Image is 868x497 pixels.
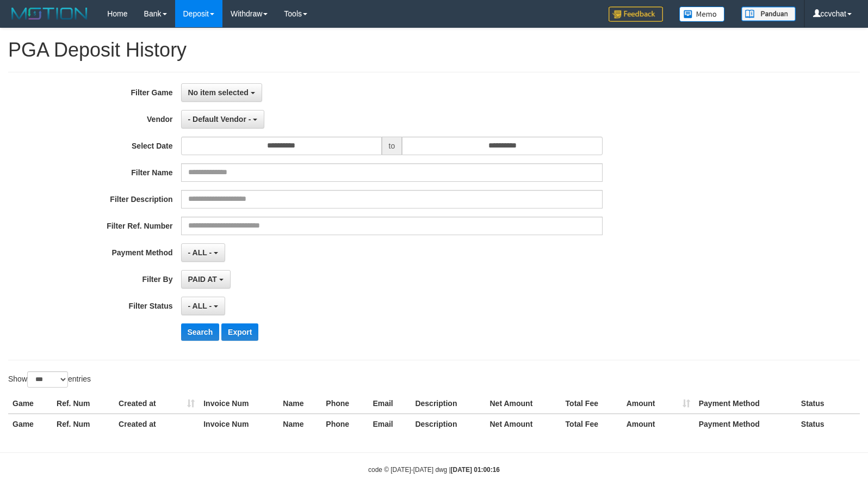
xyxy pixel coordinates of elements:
[199,394,278,414] th: Invoice Num
[199,414,278,434] th: Invoice Num
[8,371,91,388] label: Show entries
[622,394,695,414] th: Amount
[221,323,258,341] button: Export
[797,414,860,434] th: Status
[609,7,663,22] img: Feedback.jpg
[486,394,561,414] th: Net Amount
[188,88,249,97] span: No item selected
[114,394,199,414] th: Created at
[411,394,485,414] th: Description
[181,270,231,289] button: PAID AT
[278,394,321,414] th: Name
[188,302,212,310] span: - ALL -
[321,394,368,414] th: Phone
[181,110,265,128] button: - Default Vendor -
[27,371,68,388] select: Showentries
[382,137,402,155] span: to
[181,243,225,262] button: - ALL -
[114,414,199,434] th: Created at
[8,394,52,414] th: Game
[741,7,796,21] img: panduan.png
[695,414,797,434] th: Payment Method
[411,414,485,434] th: Description
[368,414,411,434] th: Email
[561,394,622,414] th: Total Fee
[368,394,411,414] th: Email
[622,414,695,434] th: Amount
[188,115,251,124] span: - Default Vendor -
[368,466,500,474] small: code © [DATE]-[DATE] dwg |
[321,414,368,434] th: Phone
[181,83,262,102] button: No item selected
[278,414,321,434] th: Name
[797,394,860,414] th: Status
[181,323,220,341] button: Search
[8,414,52,434] th: Game
[486,414,561,434] th: Net Amount
[52,394,114,414] th: Ref. Num
[695,394,797,414] th: Payment Method
[52,414,114,434] th: Ref. Num
[561,414,622,434] th: Total Fee
[8,39,860,61] h1: PGA Deposit History
[188,275,217,284] span: PAID AT
[181,297,225,315] button: - ALL -
[188,248,212,257] span: - ALL -
[451,466,500,474] strong: [DATE] 01:00:16
[8,5,91,22] img: MOTION_logo.png
[679,7,725,22] img: Button%20Memo.svg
